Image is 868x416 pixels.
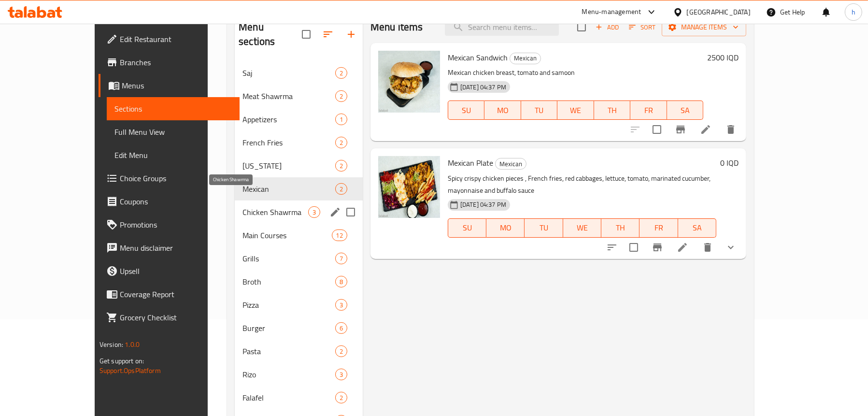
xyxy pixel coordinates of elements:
span: 7 [336,254,347,263]
div: Menu-management [582,6,641,18]
span: Edit Restaurant [120,33,232,45]
span: FR [634,103,663,117]
a: Grocery Checklist [99,306,240,329]
div: [GEOGRAPHIC_DATA] [687,7,751,17]
div: Saj [242,67,335,79]
div: Pasta [242,345,335,357]
span: 12 [332,231,347,240]
a: Branches [99,51,240,74]
div: Mexican [495,158,526,170]
span: [DATE] 04:37 PM [456,200,510,209]
span: Mexican [496,158,526,170]
span: Sort [629,22,655,33]
button: sort-choices [600,236,624,259]
div: items [335,322,347,334]
h2: Menu sections [239,20,302,49]
div: Chicken Shawrma3edit [235,201,363,224]
a: Coverage Report [99,283,240,306]
span: SA [682,221,712,235]
input: search [445,19,559,36]
div: Main Courses12 [235,224,363,247]
span: Add [594,22,620,33]
span: Sections [114,103,232,115]
span: Branches [120,57,232,68]
a: Promotions [99,213,240,236]
span: Select to update [624,237,644,258]
button: WE [557,100,594,120]
a: Menu disclaimer [99,236,240,259]
a: Support.OpsPlatform [100,364,161,377]
h2: Menu items [370,20,423,34]
a: Sections [107,97,240,120]
div: Mexican [510,53,541,64]
div: Appetizers [242,114,335,125]
div: Mexican2 [235,177,363,201]
span: Get support on: [100,355,144,367]
span: MO [490,221,521,235]
span: Grills [242,253,335,264]
span: 6 [336,324,347,333]
span: 3 [309,208,320,217]
span: 2 [336,69,347,78]
span: Rizo [242,369,335,380]
span: 8 [336,277,347,287]
span: Coverage Report [120,288,232,300]
div: items [335,114,347,125]
button: TU [521,100,557,120]
span: 3 [336,370,347,379]
span: Falafel [242,392,335,403]
span: [DATE] 04:37 PM [456,83,510,92]
a: Edit Menu [107,143,240,167]
p: Mexican chicken breast, tomato and samoon [448,67,703,79]
span: Chicken Shawrma [242,206,308,218]
span: WE [567,221,598,235]
span: French Fries [242,137,335,148]
span: 2 [336,138,347,147]
span: Full Menu View [114,126,232,138]
button: Sort [626,20,658,35]
span: Sort items [623,20,662,35]
a: Edit menu item [700,124,711,135]
a: Full Menu View [107,120,240,143]
span: [US_STATE] [242,160,335,172]
div: items [335,369,347,380]
span: Mexican [242,183,335,195]
div: items [335,392,347,403]
span: 2 [336,393,347,402]
span: Main Courses [242,230,331,241]
button: FR [630,100,667,120]
div: Grills7 [235,247,363,270]
span: SA [671,103,699,117]
span: Burger [242,322,335,334]
span: TH [598,103,626,117]
div: Falafel2 [235,386,363,409]
div: Pizza3 [235,293,363,316]
div: Broth8 [235,270,363,293]
button: SU [448,218,486,238]
h6: 2500 IQD [707,51,739,64]
span: Menu disclaimer [120,242,232,254]
span: Pizza [242,299,335,311]
div: Kentucky [242,160,335,172]
div: Pasta2 [235,340,363,363]
div: items [335,253,347,264]
button: delete [719,118,742,141]
button: WE [563,218,601,238]
span: 2 [336,92,347,101]
button: delete [696,236,719,259]
button: Branch-specific-item [669,118,692,141]
span: 2 [336,185,347,194]
span: Upsell [120,265,232,277]
button: Add section [340,23,363,46]
div: items [335,160,347,172]
span: WE [561,103,590,117]
a: Edit menu item [677,242,688,253]
button: edit [328,205,342,219]
span: 2 [336,347,347,356]
div: items [335,299,347,311]
svg: Show Choices [725,242,737,253]
span: Choice Groups [120,172,232,184]
span: TU [528,221,559,235]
